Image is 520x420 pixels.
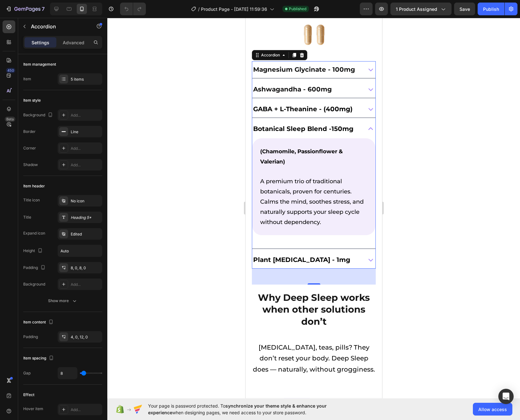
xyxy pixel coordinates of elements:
[71,146,101,151] div: Add...
[23,354,55,363] div: Item spacing
[478,406,507,413] span: Allow access
[31,23,85,30] p: Accordion
[71,76,101,82] div: 5 items
[71,162,101,168] div: Add...
[246,18,382,398] iframe: Design area
[483,6,499,12] div: Publish
[71,231,101,237] div: Edited
[396,6,437,12] span: 1 product assigned
[48,298,78,304] div: Show more
[23,62,56,67] div: Item management
[148,403,327,415] span: synchronize your theme style & enhance your experience
[23,162,38,168] div: Shadow
[198,6,200,12] span: /
[454,3,475,15] button: Save
[289,6,306,12] span: Published
[120,3,146,15] div: Undo/Redo
[71,129,101,135] div: Line
[71,215,101,221] div: Heading 5*
[498,389,514,404] div: Open Intercom Messenger
[3,3,47,15] button: 7
[459,6,470,12] span: Save
[71,112,101,118] div: Add...
[23,111,54,119] div: Background
[63,39,84,46] p: Advanced
[390,3,452,15] button: 1 product assigned
[23,318,55,327] div: Item content
[32,39,49,46] p: Settings
[23,370,31,376] div: Gap
[23,183,45,189] div: Item header
[42,5,45,13] p: 7
[71,334,101,340] div: 4, 0, 12, 0
[148,402,352,416] span: Your page is password protected. To when designing pages, we need access to your store password.
[71,265,101,271] div: 8, 0, 8, 0
[23,145,36,151] div: Corner
[23,247,44,255] div: Height
[23,230,45,236] div: Expand icon
[23,406,43,412] div: Hover item
[23,76,31,82] div: Item
[23,129,36,134] div: Border
[23,392,34,398] div: Effect
[23,197,40,203] div: Title icon
[23,214,31,220] div: Title
[71,407,101,413] div: Add...
[23,281,45,287] div: Background
[58,367,77,379] input: Auto
[478,3,504,15] button: Publish
[473,403,512,416] button: Allow access
[23,98,41,103] div: Item style
[23,264,47,272] div: Padding
[58,245,102,257] input: Auto
[23,295,102,307] button: Show more
[6,68,15,73] div: 450
[23,334,38,340] div: Padding
[71,198,101,204] div: No icon
[5,117,15,122] div: Beta
[71,282,101,287] div: Add...
[201,6,267,12] span: Product Page - [DATE] 11:59:36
